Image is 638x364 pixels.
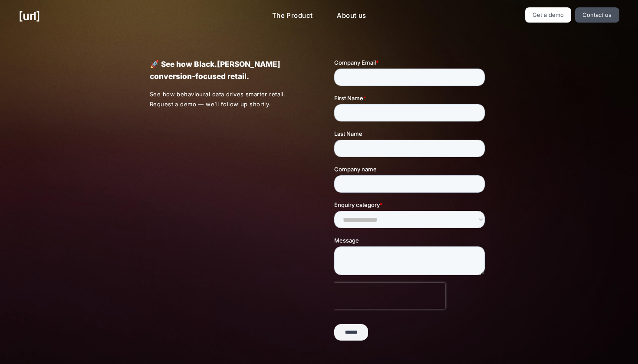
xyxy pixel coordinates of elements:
[265,7,320,24] a: The Product
[334,58,488,348] iframe: Form 1
[330,7,373,24] a: About us
[19,7,40,24] a: [URL]
[150,58,304,82] p: 🚀 See how Black.[PERSON_NAME] conversion-focused retail.
[150,89,304,109] p: See how behavioural data drives smarter retail. Request a demo — we’ll follow up shortly.
[575,7,619,23] a: Contact us
[525,7,572,23] a: Get a demo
